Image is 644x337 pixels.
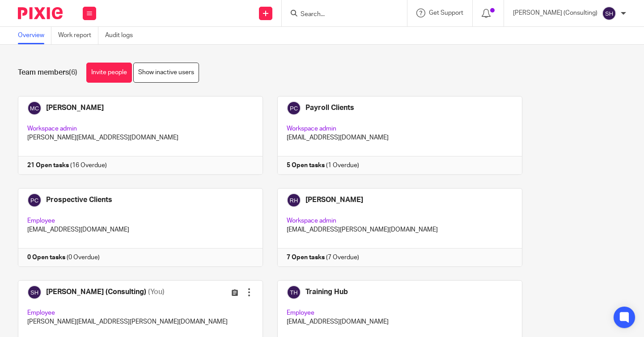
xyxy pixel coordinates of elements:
[429,10,463,16] span: Get Support
[18,7,63,19] img: Pixie
[69,69,77,76] span: (6)
[18,27,51,44] a: Overview
[602,6,616,21] img: svg%3E
[105,27,140,44] a: Audit logs
[133,63,199,83] a: Show inactive users
[58,27,98,44] a: Work report
[513,8,597,17] p: [PERSON_NAME] (Consulting)
[300,11,380,19] input: Search
[18,68,77,77] h1: Team members
[86,63,132,83] a: Invite people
